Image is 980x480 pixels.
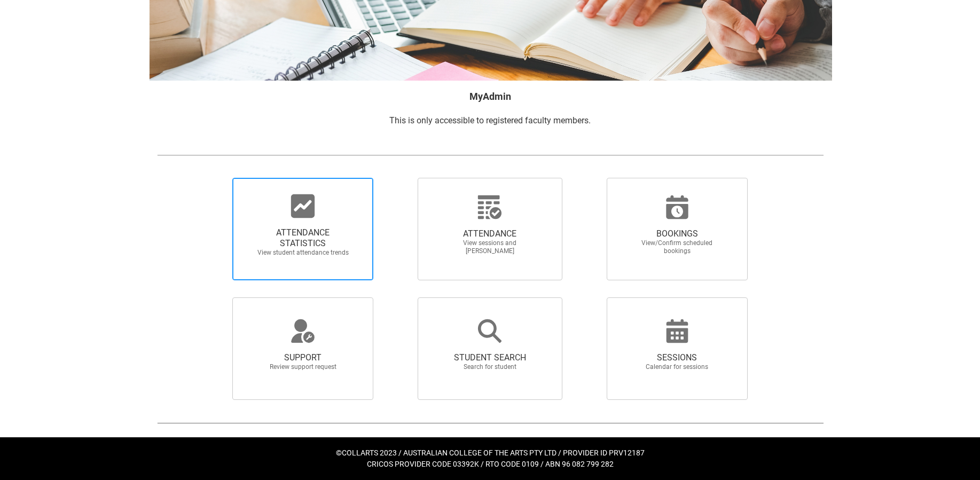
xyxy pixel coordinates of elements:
[443,239,537,255] span: View sessions and [PERSON_NAME]
[256,363,350,371] span: Review support request
[630,352,724,363] span: SESSIONS
[256,352,350,363] span: SUPPORT
[157,417,824,428] img: REDU_GREY_LINE
[443,352,537,363] span: STUDENT SEARCH
[157,149,824,161] img: REDU_GREY_LINE
[256,227,350,249] span: ATTENDANCE STATISTICS
[630,363,724,371] span: Calendar for sessions
[256,249,350,257] span: View student attendance trends
[630,239,724,255] span: View/Confirm scheduled bookings
[443,229,537,239] span: ATTENDANCE
[157,89,824,104] h2: MyAdmin
[630,229,724,239] span: BOOKINGS
[389,115,591,125] span: This is only accessible to registered faculty members.
[443,363,537,371] span: Search for student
